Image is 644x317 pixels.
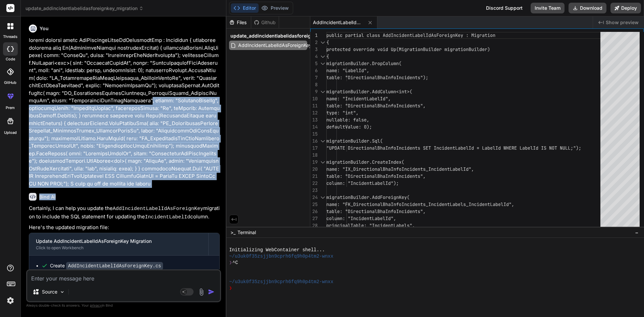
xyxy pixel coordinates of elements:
[310,208,318,215] div: 26
[40,25,49,32] h6: You
[50,262,163,269] div: Create
[36,238,202,245] div: Update AddIncidentLabelIdAsForeignKey Migration
[326,32,461,38] span: public partial class AddIncidentLabelIdAsForeignKe
[569,3,606,13] button: Download
[259,3,291,13] button: Preview
[450,46,490,52] span: grationBuilder)
[231,3,259,13] button: Editor
[310,145,318,152] div: 17
[531,3,565,13] button: Invite Team
[310,116,318,123] div: 13
[310,74,318,81] div: 7
[229,253,333,260] span: ~/u3uk0f35zsjjbn9cprh6fq9h0p4tm2-wnxx
[310,201,318,208] div: 25
[310,173,318,180] div: 21
[326,46,450,52] span: protected override void Up(MigrationBuilder mi
[229,260,232,266] span: ❯
[310,130,318,138] div: 15
[310,46,318,53] div: 3
[326,166,428,172] span: name: "IX_DirectionalBhaInfoIncidents_
[326,103,426,109] span: table: "DirectionalBhaInfoIncidents",
[310,215,318,222] div: 27
[318,138,327,145] div: Click to collapse the range.
[318,159,327,166] div: Click to collapse the range.
[26,302,221,309] p: Always double-check its answers. Your in Bind
[208,288,215,295] img: icon
[90,303,102,307] span: privacy
[310,222,318,229] div: 28
[145,214,190,220] code: IncidentLabelId
[610,3,641,13] button: Deploy
[313,19,363,26] span: AddIncidentLabelIdAsForeignKey.cs
[326,39,329,45] span: {
[428,201,514,207] span: IncidentLabels_IncidentLabelId",
[562,145,581,151] span: ULL;");
[326,215,396,221] span: column: "IncidentLabelId",
[310,81,318,88] div: 8
[251,19,279,26] div: Github
[66,262,163,270] code: AddIncidentLabelIdAsForeignKey.cs
[310,194,318,201] div: 24
[25,5,144,12] span: update_addincidentlabelidasforeignkey_migration
[229,285,232,292] span: ❯
[461,32,495,38] span: y : Migration
[232,260,238,266] span: ^C
[310,67,318,74] div: 6
[326,201,428,207] span: name: "FK_DirectionalBhaInfoIncidents_
[5,295,16,306] img: settings
[326,89,412,95] span: migrationBuilder.AddColumn<int>(
[310,32,318,39] div: 1
[326,67,369,73] span: name: "LabelId",
[326,208,426,214] span: table: "DirectionalBhaInfoIncidents",
[29,233,208,255] button: Update AddIncidentLabelIdAsForeignKey MigrationClick to open Workbench
[310,187,318,194] div: 23
[326,180,399,186] span: column: "IncidentLabelId");
[310,95,318,102] div: 10
[310,166,318,173] div: 20
[36,245,202,251] div: Click to open Workbench
[318,60,327,67] div: Click to collapse the range.
[326,222,415,228] span: principalTable: "IncidentLabels",
[230,229,235,236] span: >_
[310,39,318,46] div: 2
[29,37,220,188] p: loremi dolorsi ametc AdiPiscingeLitseDdOeIusmodtEmp : Incididun { utlaboree dolorema aliq En(Admi...
[310,53,318,60] div: 4
[42,288,57,295] p: Source
[230,33,346,39] span: update_addincidentlabelidasforeignkey_migration
[326,173,426,179] span: table: "DirectionalBhaInfoIncidents",
[310,152,318,159] div: 18
[635,229,639,236] span: −
[482,3,527,13] div: Discord Support
[198,288,205,296] img: attachment
[326,53,329,59] span: {
[6,56,15,62] label: code
[428,145,562,151] span: T IncidentLabelId = LabelId WHERE LabelId IS NOT N
[6,105,15,111] label: prem
[229,279,333,285] span: ~/u3uk0f35zsjjbn9cprh6fq9h0p4tm2-wnxx
[606,19,639,26] span: Show preview
[310,109,318,116] div: 12
[310,60,318,67] div: 5
[226,19,251,26] div: Files
[3,34,17,40] label: threads
[113,206,203,212] code: AddIncidentLabelIdAsForeignKey
[326,60,401,66] span: migrationBuilder.DropColumn(
[634,227,640,238] button: −
[229,247,325,253] span: Initializing WebContainer shell...
[318,39,327,46] div: Click to collapse the range.
[4,130,17,136] label: Upload
[326,159,404,165] span: migrationBuilder.CreateIndex(
[237,41,318,49] span: AddIncidentLabelIdAsForeignKey.cs
[39,194,56,200] h6: Bind AI
[318,88,327,95] div: Click to collapse the range.
[4,80,16,86] label: GitHub
[310,138,318,145] div: 16
[29,205,220,221] p: Certainly, I can help you update the migration to include the SQL statement for updating the column.
[326,74,428,81] span: table: "DirectionalBhaInfoIncidents");
[310,88,318,95] div: 9
[310,180,318,187] div: 22
[59,289,65,295] img: Pick Models
[326,194,410,200] span: migrationBuilder.AddForeignKey(
[318,194,327,201] div: Click to collapse the range.
[237,229,256,236] span: Terminal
